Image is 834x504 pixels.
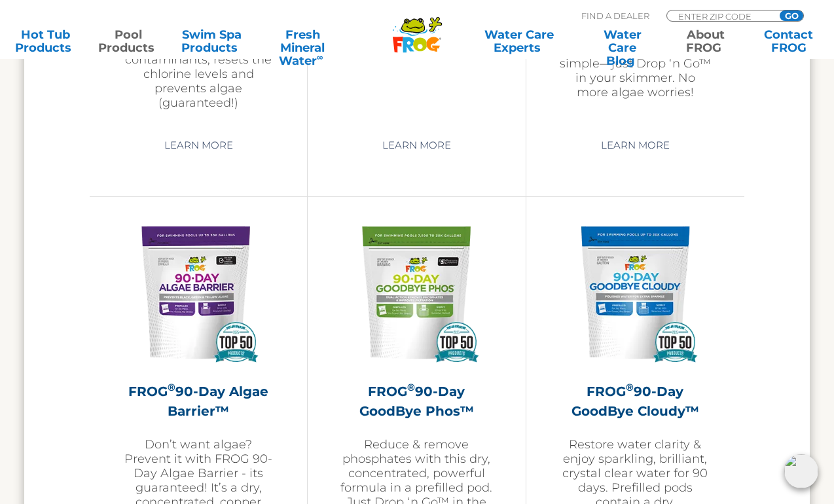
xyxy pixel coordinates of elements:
[559,217,711,369] img: 90-DAY-GOODBYE-CLOUDY-30K-FRONTVIEW-FORM_PSN.webp
[122,217,274,369] img: 90-DAY-ALGAE-BARRIER-30K-FRONTVIEW-FORM_PSN.webp
[407,381,415,393] sup: ®
[784,454,818,488] img: openIcon
[179,28,244,54] a: Swim SpaProducts
[677,10,765,22] input: Zip Code Form
[673,28,738,54] a: AboutFROG
[122,382,274,421] h2: FROG 90-Day Algae Barrier™
[13,28,78,54] a: Hot TubProducts
[367,134,466,157] a: Learn More
[340,217,492,369] img: 90-DAY-GOODBYE-PHOS-30K-FRONTVIEW-FORM_PSN.webp
[626,381,634,393] sup: ®
[168,381,175,393] sup: ®
[756,28,821,54] a: ContactFROG
[581,10,649,22] p: Find A Dealer
[263,28,343,54] a: Fresh MineralWater∞
[149,134,248,157] a: Learn More
[590,28,655,54] a: Water CareBlog
[122,24,274,110] p: This 3-step process rids the water of contaminants, resets the chlorine levels and prevents algae...
[467,28,571,54] a: Water CareExperts
[559,382,712,421] h2: FROG 90-Day GoodBye Cloudy™
[317,52,323,62] sup: ∞
[780,10,803,21] input: GO
[340,382,492,421] h2: FROG 90-Day GoodBye Phos™
[586,134,685,157] a: Learn More
[96,28,161,54] a: PoolProducts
